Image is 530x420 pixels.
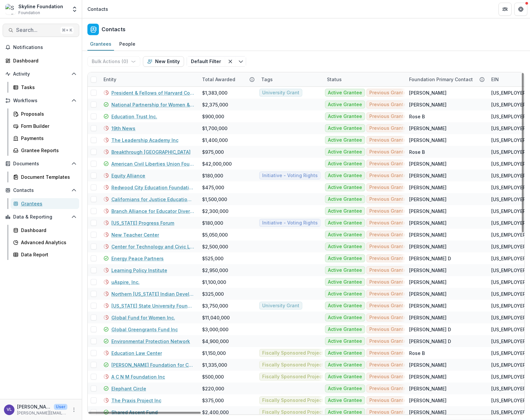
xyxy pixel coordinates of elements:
[328,268,362,273] span: Active Grantee
[111,208,194,215] a: Branch Alliance for Educator Diversity Inc
[111,397,161,404] a: The Praxis Project Inc
[13,57,74,64] div: Dashboard
[409,373,447,380] div: [PERSON_NAME]
[117,38,138,51] a: People
[21,147,74,154] div: Grantee Reports
[21,123,74,129] div: Form Builder
[54,404,67,410] p: User
[13,188,69,193] span: Contacts
[328,291,362,297] span: Active Grantee
[369,161,409,167] span: Previous Grantee
[328,208,362,214] span: Active Grantee
[3,69,79,79] button: Open Activity
[409,89,447,96] div: [PERSON_NAME]
[202,279,226,286] div: $1,100,000
[409,314,447,321] div: [PERSON_NAME]
[111,220,174,226] a: [US_STATE] Progress Forum
[60,27,74,34] div: ⌘ + K
[111,243,194,250] a: Center for Technology and Civic Life
[87,6,108,12] div: Contacts
[369,208,409,214] span: Previous Grantee
[87,56,140,67] button: Bulk Actions (0)
[369,315,409,320] span: Previous Grantee
[328,303,362,309] span: Active Grantee
[369,268,409,273] span: Previous Grantee
[111,267,167,274] a: Learning Policy Institute
[111,196,194,203] a: Californians for Justice Education Fund
[3,185,79,196] button: Open Contacts
[409,243,447,250] div: [PERSON_NAME]
[409,291,447,297] div: [PERSON_NAME]
[369,185,409,190] span: Previous Grantee
[369,137,409,143] span: Previous Grantee
[111,409,158,416] a: Shared Ascent Fund
[21,239,74,246] div: Advanced Analytics
[100,76,120,83] div: Entity
[369,362,409,368] span: Previous Grantee
[202,326,228,333] div: $3,000,000
[328,220,362,226] span: Active Grantee
[111,362,194,368] a: [PERSON_NAME] Foundation for Children's Health
[257,72,323,86] div: Tags
[202,208,228,215] div: $2,300,000
[187,56,225,67] button: Default Filter
[262,409,323,415] span: Fiscally Sponsored Project
[21,200,74,207] div: Grantees
[409,362,447,368] div: [PERSON_NAME]
[328,90,362,96] span: Active Grantee
[111,350,162,357] a: Education Law Center
[409,302,447,309] div: [PERSON_NAME]
[409,101,447,108] div: [PERSON_NAME]
[328,386,362,391] span: Active Grantee
[13,161,69,167] span: Documents
[409,255,451,262] div: [PERSON_NAME] D
[202,350,226,357] div: $1,150,000
[102,26,126,33] h2: Contacts
[202,184,224,191] div: $475,000
[405,72,487,86] div: Foundation Primary Contact
[11,121,79,131] a: Form Builder
[409,397,447,404] div: [PERSON_NAME]
[111,149,191,155] a: Breakthrough [GEOGRAPHIC_DATA]
[498,3,512,16] button: Partners
[202,196,227,203] div: $1,500,000
[236,56,246,67] button: Toggle menu
[409,350,425,357] div: Rose B
[202,231,228,238] div: $5,050,000
[111,231,159,238] a: New Teacher Center
[328,137,362,143] span: Active Grantee
[323,72,405,86] div: Status
[369,114,409,119] span: Previous Grantee
[18,3,63,10] div: Skyline Foundation
[11,249,79,260] a: Data Report
[202,255,223,262] div: $525,000
[369,374,409,380] span: Previous Grantee
[369,126,409,131] span: Previous Grantee
[369,256,409,261] span: Previous Grantee
[328,173,362,178] span: Active Grantee
[262,398,323,403] span: Fiscally Sponsored Project
[369,398,409,403] span: Previous Grantee
[5,4,16,14] img: Skyline Foundation
[202,397,224,404] div: $375,000
[202,125,227,132] div: $1,700,000
[328,197,362,202] span: Active Grantee
[111,101,194,108] a: National Partnership for Women & Families
[409,184,447,191] div: [PERSON_NAME]
[21,174,74,180] div: Document Templates
[202,373,224,380] div: $500,000
[262,173,318,178] span: Initiative - Voting Rights
[409,137,447,144] div: [PERSON_NAME]
[143,56,184,67] button: New Entity
[328,244,362,249] span: Active Grantee
[202,220,223,226] div: $180,000
[409,220,447,226] div: [PERSON_NAME]
[16,27,58,33] span: Search...
[328,350,362,356] span: Active Grantee
[369,279,409,285] span: Previous Grantee
[202,267,228,274] div: $2,950,000
[262,350,323,356] span: Fiscally Sponsored Project
[111,137,178,144] a: The Leadership Academy Inc
[369,173,409,178] span: Previous Grantee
